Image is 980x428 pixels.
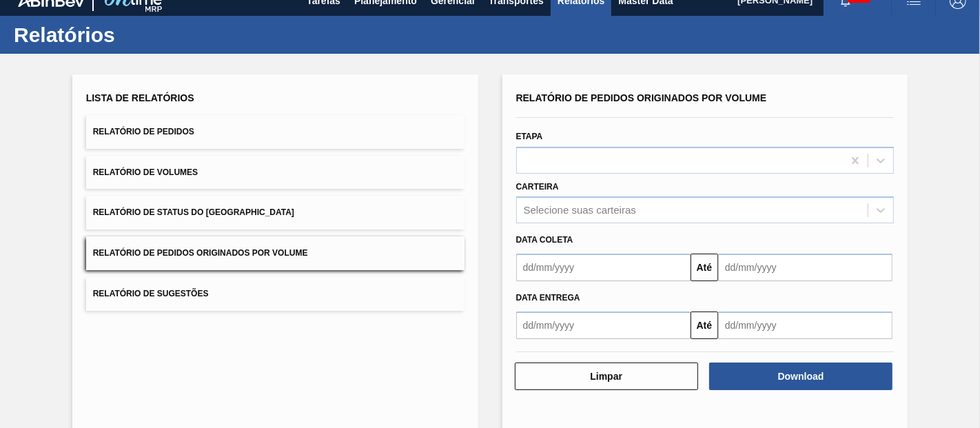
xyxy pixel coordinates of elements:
span: Relatório de Status do [GEOGRAPHIC_DATA] [93,207,294,217]
span: Relatório de Pedidos [93,127,194,136]
button: Relatório de Volumes [86,156,465,190]
span: Relatório de Sugestões [93,289,209,298]
button: Até [691,312,718,339]
div: Selecione suas carteiras [524,205,636,216]
span: Data entrega [516,293,580,303]
span: Relatório de Pedidos Originados por Volume [93,248,308,258]
h1: Relatórios [14,27,258,43]
button: Relatório de Pedidos [86,115,465,149]
input: dd/mm/yyyy [516,254,691,281]
button: Limpar [515,363,698,390]
input: dd/mm/yyyy [516,312,691,339]
input: dd/mm/yyyy [718,312,892,339]
button: Download [709,363,892,390]
span: Lista de Relatórios [86,92,194,103]
span: Relatório de Volumes [93,167,198,177]
label: Carteira [516,182,559,192]
label: Etapa [516,132,543,141]
button: Até [691,254,718,281]
button: Relatório de Status do [GEOGRAPHIC_DATA] [86,196,465,230]
button: Relatório de Pedidos Originados por Volume [86,236,465,270]
button: Relatório de Sugestões [86,277,465,311]
span: Data coleta [516,235,573,245]
span: Relatório de Pedidos Originados por Volume [516,92,767,103]
input: dd/mm/yyyy [718,254,892,281]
